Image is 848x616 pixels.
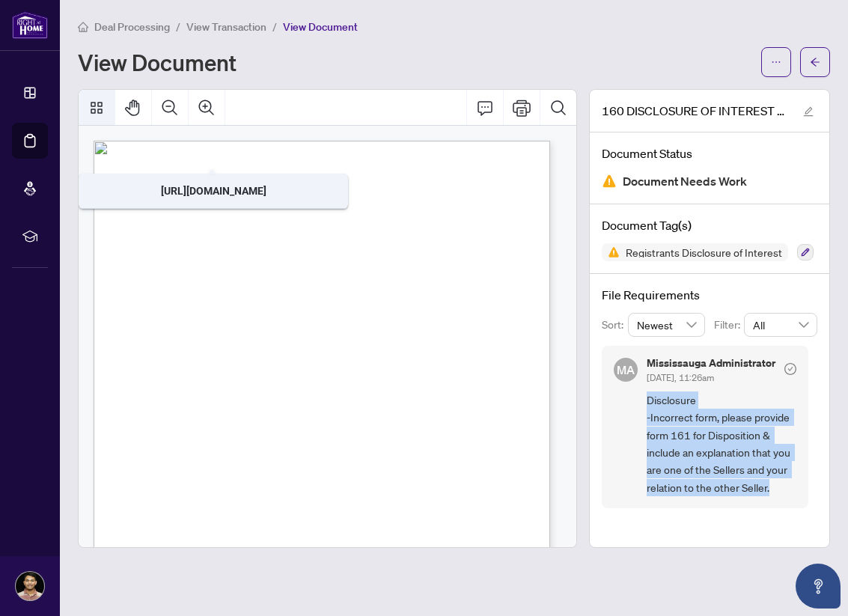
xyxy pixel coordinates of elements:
p: Filter: [714,317,744,333]
img: Profile Icon [16,572,44,600]
span: home [78,22,88,32]
span: edit [803,106,814,117]
li: / [272,18,277,35]
h1: View Document [78,50,237,74]
h5: Mississauga Administrator [647,358,775,368]
span: View Document [283,20,358,34]
p: Sort: [602,317,628,333]
button: Open asap [796,564,841,609]
h4: File Requirements [602,286,817,304]
span: Disclosure -Incorrect form, please provide form 161 for Disposition & include an explanation that... [647,391,796,496]
span: View Transaction [186,20,266,34]
span: All [753,314,808,336]
span: Document Needs Work [623,171,747,192]
span: arrow-left [810,57,820,67]
span: check-circle [784,363,796,375]
span: ellipsis [771,57,781,67]
img: Document Status [602,174,617,189]
img: logo [12,11,48,39]
img: Status Icon [602,243,620,261]
h4: Document Tag(s) [602,216,817,234]
span: MA [617,361,635,379]
li: / [176,18,180,35]
span: Newest [637,314,697,336]
h4: Document Status [602,144,817,162]
span: Registrants Disclosure of Interest [620,247,788,257]
span: Deal Processing [94,20,170,34]
span: 160 DISCLOSURE OF INTEREST with Broker Signature_[DATE] 23_44_43.pdf [602,102,789,120]
span: [DATE], 11:26am [647,372,714,383]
